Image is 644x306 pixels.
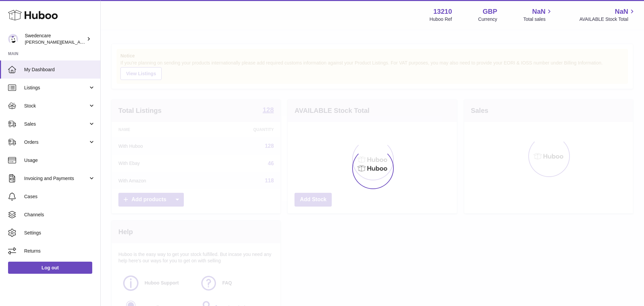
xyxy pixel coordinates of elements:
[24,193,95,200] span: Cases
[24,103,88,109] span: Stock
[25,33,85,45] div: Swedencare
[24,157,95,164] span: Usage
[483,7,497,16] strong: GBP
[8,34,18,44] img: rebecca.fall@swedencare.co.uk
[579,16,636,23] span: AVAILABLE Stock Total
[615,7,628,16] span: NaN
[523,7,553,23] a: NaN Total sales
[523,16,553,23] span: Total sales
[24,175,88,182] span: Invoicing and Payments
[430,16,452,23] div: Huboo Ref
[24,212,95,218] span: Channels
[24,121,88,127] span: Sales
[24,230,95,236] span: Settings
[24,139,88,145] span: Orders
[532,7,545,16] span: NaN
[478,16,497,23] div: Currency
[8,262,92,274] a: Log out
[24,67,95,73] span: My Dashboard
[24,85,88,91] span: Listings
[579,7,636,23] a: NaN AVAILABLE Stock Total
[433,7,452,16] strong: 13210
[25,39,135,45] span: [PERSON_NAME][EMAIL_ADDRESS][DOMAIN_NAME]
[24,248,95,254] span: Returns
